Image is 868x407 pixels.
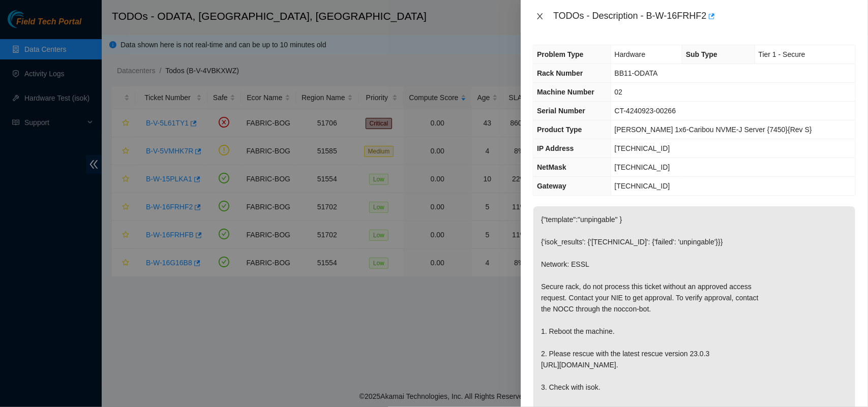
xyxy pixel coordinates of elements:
[537,182,566,190] span: Gateway
[615,182,670,190] span: [TECHNICAL_ID]
[615,50,646,58] span: Hardware
[615,107,676,115] span: CT-4240923-00266
[537,126,582,134] span: Product Type
[537,163,566,171] span: NetMask
[537,88,594,96] span: Machine Number
[536,12,544,20] span: close
[553,8,856,24] div: TODOs - Description - B-W-16FRHF2
[533,12,547,21] button: Close
[615,69,658,77] span: BB11-ODATA
[537,107,585,115] span: Serial Number
[615,163,670,171] span: [TECHNICAL_ID]
[615,144,670,152] span: [TECHNICAL_ID]
[615,126,812,134] span: [PERSON_NAME] 1x6-Caribou NVME-J Server {7450}{Rev S}
[615,88,623,96] span: 02
[686,50,717,58] span: Sub Type
[759,50,805,58] span: Tier 1 - Secure
[537,69,583,77] span: Rack Number
[537,144,574,152] span: IP Address
[537,50,584,58] span: Problem Type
